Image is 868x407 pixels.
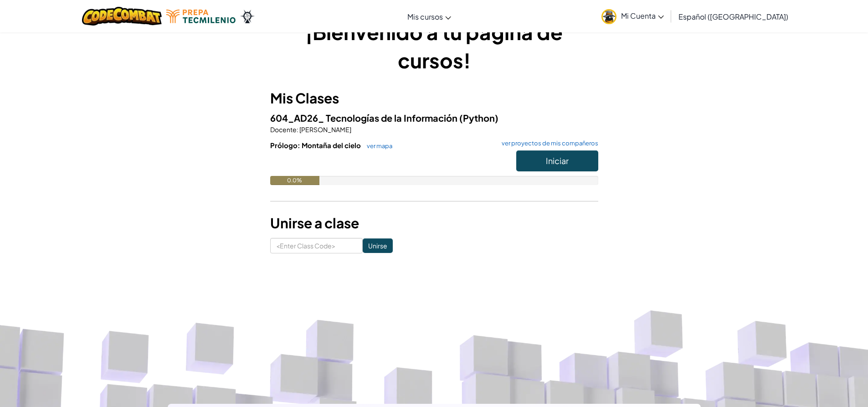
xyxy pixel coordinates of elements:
a: Español ([GEOGRAPHIC_DATA]) [674,4,793,29]
a: ver mapa [362,142,392,149]
input: <Enter Class Code> [270,238,363,253]
h3: Unirse a clase [270,213,598,233]
button: Iniciar [516,150,598,171]
span: Iniciar [546,155,569,166]
span: Prólogo: Montaña del cielo [270,141,362,149]
span: [PERSON_NAME] [298,125,351,134]
span: Mi Cuenta [621,11,664,21]
span: Mis cursos [407,12,443,21]
span: 604_AD26_ Tecnologías de la Información [270,112,459,124]
input: Unirse [363,238,393,253]
a: Mis cursos [403,4,456,29]
span: Español ([GEOGRAPHIC_DATA]) [678,12,788,21]
span: (Python) [459,112,498,124]
a: Mi Cuenta [597,2,668,31]
a: ver proyectos de mis compañeros [497,140,598,146]
span: : [297,125,298,134]
span: Docente [270,125,297,134]
img: CodeCombat logo [82,7,162,26]
div: 0.0% [270,176,319,185]
img: Ozaria [240,10,255,23]
img: avatar [601,9,616,24]
h3: Mis Clases [270,88,598,108]
img: Tecmilenio logo [166,10,236,23]
h1: ¡Bienvenido a tu página de cursos! [270,18,598,74]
